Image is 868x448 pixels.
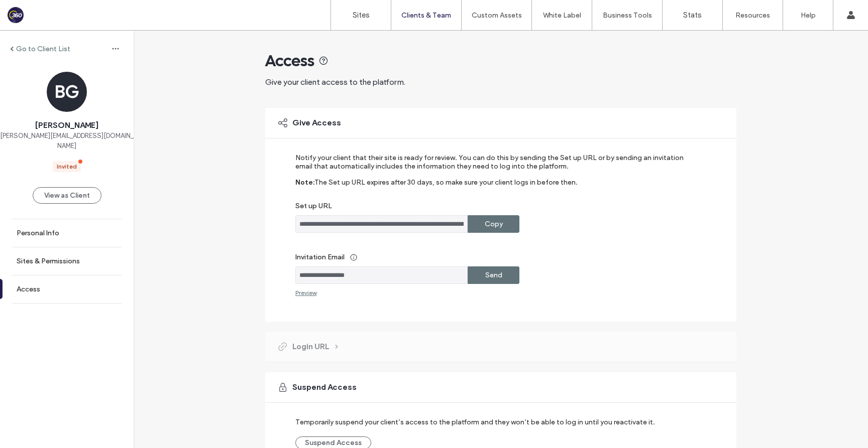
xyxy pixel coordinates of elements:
label: The Set up URL expires after 30 days, so make sure your client logs in before then. [314,178,578,202]
span: Give your client access to the platform. [265,77,405,87]
label: Go to Client List [16,45,70,53]
label: Sites [353,11,370,20]
label: Temporarily suspend your client’s access to the platform and they won’t be able to log in until y... [295,413,655,431]
label: Help [801,11,816,20]
span: [PERSON_NAME] [35,120,98,131]
label: Stats [683,11,702,20]
label: Notify your client that their site is ready for review. You can do this by sending the Set up URL... [295,154,693,178]
span: Login URL [292,341,329,352]
label: Personal Info [17,229,59,237]
label: Copy [485,215,503,233]
label: Note: [295,178,314,202]
label: Clients & Team [401,11,451,20]
label: Resources [735,11,770,20]
label: Access [17,285,40,293]
label: Invitation Email [295,248,693,266]
span: Access [265,51,314,71]
label: Sites & Permissions [17,257,80,265]
label: Send [485,266,502,284]
label: Custom Assets [472,11,522,20]
div: BG [47,72,87,112]
span: Give Access [292,117,341,128]
div: Invited [57,162,77,171]
label: White Label [543,11,581,20]
button: View as Client [33,187,101,204]
div: Preview [295,289,316,296]
span: Suspend Access [292,382,357,393]
label: Business Tools [603,11,652,20]
label: Set up URL [295,202,693,215]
